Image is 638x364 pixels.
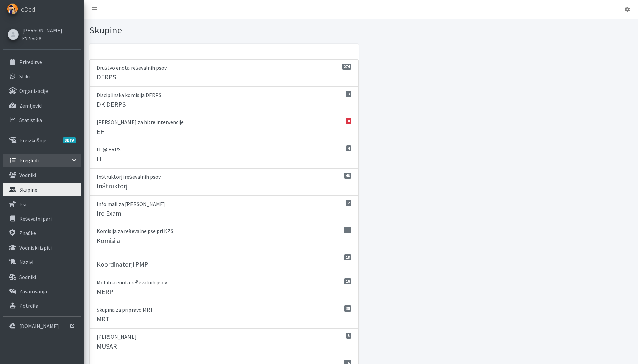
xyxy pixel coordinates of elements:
[3,84,81,98] a: Organizacije
[3,270,81,284] a: Sodniki
[19,288,47,295] p: Zavarovanja
[97,288,113,296] h5: MERP
[97,260,148,268] h5: Koordinatorji PMP
[97,64,352,72] p: Društvo enota reševalnih psov
[3,299,81,313] a: Potrdila
[89,196,359,223] a: 2 Info mail za [PERSON_NAME] Iro Exam
[342,64,351,70] span: 274
[21,4,36,14] span: eDedi
[97,305,352,314] p: Skupina za pripravo MRT
[97,278,352,286] p: Mobilna enota reševalnih psov
[97,91,352,99] p: Disciplinska komisija DERPS
[97,145,352,153] p: IT @ ERPS
[3,154,81,167] a: Pregledi
[3,168,81,182] a: Vodniki
[97,342,117,350] h5: MUSAR
[19,230,36,236] p: Značke
[3,134,81,147] a: PreizkušnjeBETA
[19,102,42,109] p: Zemljevid
[97,315,110,323] h5: MRT
[19,157,39,164] p: Pregledi
[19,201,26,208] p: Psi
[89,59,359,87] a: 274 Društvo enota reševalnih psov DERPS
[3,212,81,225] a: Reševalni pari
[97,227,352,235] p: Komisija za reševalne pse pri KZS
[344,173,351,179] span: 48
[89,169,359,196] a: 48 Inštruktorji reševalnih psov Inštruktorji
[19,137,46,144] p: Preizkušnje
[3,113,81,127] a: Statistika
[3,70,81,83] a: Stiki
[344,227,351,233] span: 11
[344,305,351,312] span: 30
[63,137,76,143] span: BETA
[97,173,352,181] p: Inštruktorji reševalnih psov
[89,301,359,329] a: 30 Skupina za pripravo MRT MRT
[19,274,36,280] p: Sodniki
[346,200,351,206] span: 2
[3,183,81,196] a: Skupine
[97,73,116,81] h5: DERPS
[19,87,48,94] p: Organizacije
[3,55,81,69] a: Prireditve
[97,155,103,163] h5: IT
[97,128,107,136] h5: EHI
[3,197,81,211] a: Psi
[3,285,81,298] a: Zavarovanja
[346,145,351,151] span: 4
[89,87,359,114] a: 3 Disciplinska komisija DERPS DK DERPS
[22,36,41,41] small: KD Storžič
[19,323,59,329] p: [DOMAIN_NAME]
[89,250,359,274] a: 18 Koordinatorji PMP
[97,182,129,190] h5: Inštruktorji
[19,172,36,178] p: Vodniki
[89,329,359,356] a: 5 [PERSON_NAME] MUSAR
[19,186,37,193] p: Skupine
[19,302,38,309] p: Potrdila
[22,34,62,42] a: KD Storžič
[19,117,42,123] p: Statistika
[344,254,351,260] span: 18
[89,141,359,169] a: 4 IT @ ERPS IT
[97,118,352,126] p: [PERSON_NAME] za hitre intervencije
[97,200,352,208] p: Info mail za [PERSON_NAME]
[346,333,351,339] span: 5
[19,259,33,265] p: Nazivi
[97,209,121,217] h5: Iro Exam
[22,26,62,34] a: [PERSON_NAME]
[3,255,81,269] a: Nazivi
[19,59,42,65] p: Prireditve
[97,333,352,341] p: [PERSON_NAME]
[3,99,81,112] a: Zemljevid
[19,73,30,80] p: Stiki
[89,24,359,36] h1: Skupine
[97,100,126,108] h5: DK DERPS
[3,226,81,240] a: Značke
[89,274,359,301] a: 16 Mobilna enota reševalnih psov MERP
[97,236,120,245] h5: Komisija
[89,223,359,250] a: 11 Komisija za reševalne pse pri KZS Komisija
[7,3,18,14] img: eDedi
[346,118,351,124] span: 0
[344,278,351,284] span: 16
[19,244,52,251] p: Vodniški izpiti
[3,241,81,254] a: Vodniški izpiti
[19,215,52,222] p: Reševalni pari
[346,91,351,97] span: 3
[3,319,81,333] a: [DOMAIN_NAME]
[89,114,359,141] a: 0 [PERSON_NAME] za hitre intervencije EHI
